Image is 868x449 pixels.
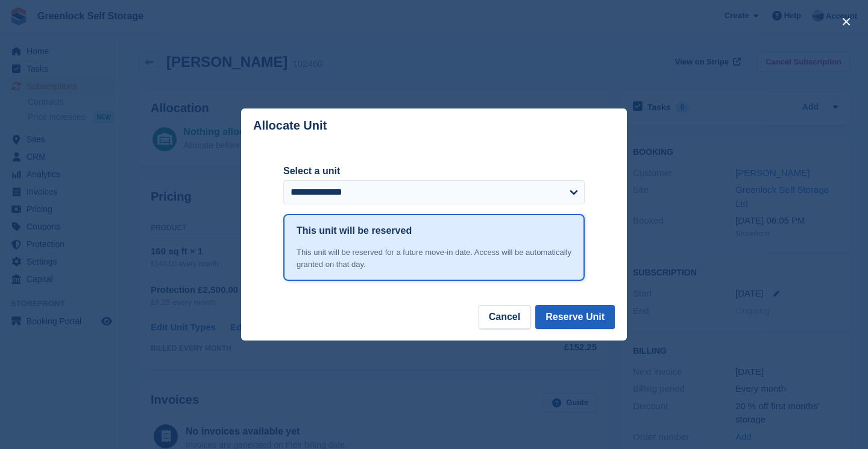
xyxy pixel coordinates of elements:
[253,119,327,133] p: Allocate Unit
[535,305,615,329] button: Reserve Unit
[283,164,585,178] label: Select a unit
[297,246,571,270] div: This unit will be reserved for a future move-in date. Access will be automatically granted on tha...
[297,224,412,238] h1: This unit will be reserved
[479,305,530,329] button: Cancel
[837,12,856,31] button: close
